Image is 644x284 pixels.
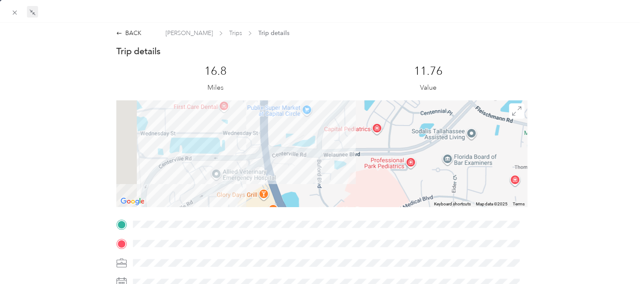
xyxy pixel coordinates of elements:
[420,82,437,93] p: Value
[165,29,213,38] span: [PERSON_NAME]
[118,196,147,207] img: Google
[116,45,160,57] p: Trip details
[258,29,290,38] span: Trip details
[118,196,147,207] a: Open this area in Google Maps (opens a new window)
[476,202,508,206] span: Map data ©2025
[204,64,227,78] p: 16.8
[414,64,443,78] p: 11.76
[596,236,644,284] iframe: Everlance-gr Chat Button Frame
[116,29,142,38] div: BACK
[229,29,242,38] span: Trips
[434,201,471,207] button: Keyboard shortcuts
[207,82,224,93] p: Miles
[513,202,525,206] a: Terms (opens in new tab)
